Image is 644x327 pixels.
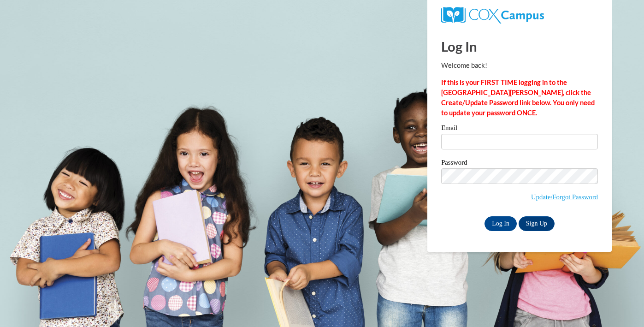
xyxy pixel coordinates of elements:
p: Welcome back! [441,60,598,71]
input: Log In [484,216,517,231]
strong: If this is your FIRST TIME logging in to the [GEOGRAPHIC_DATA][PERSON_NAME], click the Create/Upd... [441,78,595,117]
img: COX Campus [441,7,544,24]
a: Sign Up [519,216,555,231]
h1: Log In [441,37,598,56]
a: COX Campus [441,11,544,18]
label: Password [441,159,598,168]
a: Update/Forgot Password [531,193,598,201]
label: Email [441,125,598,134]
